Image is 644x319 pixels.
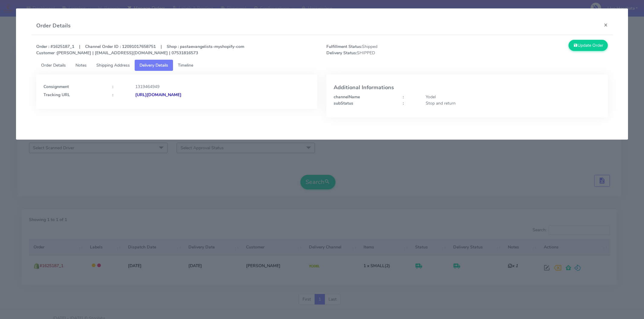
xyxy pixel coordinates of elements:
[322,43,467,56] span: Shipped SHIPPED
[135,92,181,98] strong: [URL][DOMAIN_NAME]
[36,60,608,71] ul: Tabs
[403,100,404,106] strong: :
[43,92,70,98] strong: Tracking URL
[403,94,404,100] strong: :
[41,62,66,68] span: Order Details
[36,44,244,56] strong: Order : #1625187_1 | Channel Order ID : 12091017658751 | Shop : pastaevangelists-myshopify-com [P...
[131,84,315,90] div: 1319464949
[96,62,130,68] span: Shipping Address
[334,94,360,100] strong: channelName
[334,85,601,91] h4: Additional Informations
[326,50,357,56] strong: Delivery Status:
[326,44,362,49] strong: Fulfillment Status:
[36,50,57,56] strong: Customer :
[112,84,113,90] strong: :
[36,22,71,30] h4: Order Details
[334,100,353,106] strong: subStatus
[43,84,69,90] strong: Consignment
[75,62,87,68] span: Notes
[421,94,605,100] div: Yodel
[421,100,605,106] div: Stop and return
[599,17,613,33] button: Close
[569,40,608,51] button: Update Order
[178,62,193,68] span: Timeline
[139,62,168,68] span: Delivery Details
[112,92,113,98] strong: :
